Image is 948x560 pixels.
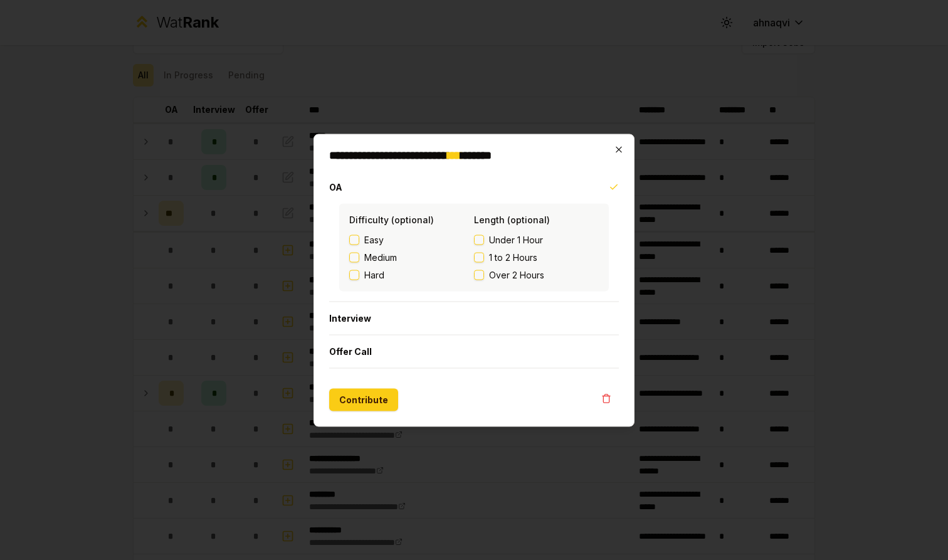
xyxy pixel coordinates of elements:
button: Hard [349,270,359,280]
span: Easy [364,233,384,246]
label: Length (optional) [474,214,550,225]
button: Offer Call [329,335,619,367]
button: Contribute [329,388,398,411]
button: Interview [329,302,619,334]
span: Medium [364,251,397,263]
span: Hard [364,268,384,281]
button: OA [329,171,619,203]
span: Under 1 Hour [489,233,543,246]
button: 1 to 2 Hours [474,252,484,262]
button: Over 2 Hours [474,270,484,280]
span: 1 to 2 Hours [489,251,537,263]
div: OA [329,203,619,301]
label: Difficulty (optional) [349,214,434,225]
span: Over 2 Hours [489,268,544,281]
button: Easy [349,235,359,245]
button: Medium [349,252,359,262]
button: Under 1 Hour [474,235,484,245]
